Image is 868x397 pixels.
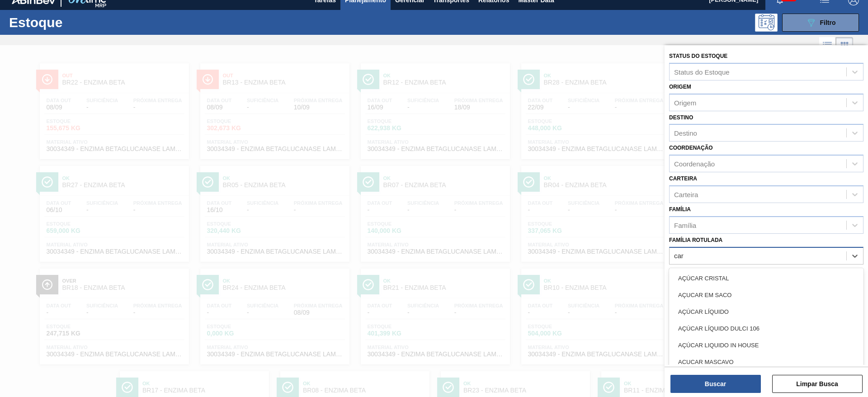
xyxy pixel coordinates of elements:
div: Pogramando: nenhum usuário selecionado [755,14,778,32]
label: Coordenação [669,145,713,151]
div: Status do Estoque [674,68,730,76]
div: AÇUCAR EM SACO [669,287,863,303]
div: Visão em Lista [819,37,836,54]
div: ACUCAR MASCAVO [669,354,863,370]
div: AÇÚCAR LÍQUIDO [669,303,863,320]
span: Filtro [820,19,836,26]
div: AÇÚCAR LIQUIDO IN HOUSE [669,337,863,354]
label: Status do Estoque [669,53,727,59]
label: Material ativo [669,268,714,274]
div: Origem [674,99,696,106]
div: AÇÚCAR LÍQUIDO DULCI 106 [669,320,863,337]
div: AÇÚCAR CRISTAL [669,270,863,287]
div: Família [674,221,696,229]
h1: Estoque [9,17,144,28]
div: Carteira [674,190,698,198]
label: Carteira [669,175,697,182]
button: Filtro [782,14,859,32]
label: Origem [669,84,691,90]
label: Família [669,206,691,213]
div: Coordenação [674,160,715,168]
div: Destino [674,129,697,137]
div: Visão em Cards [836,37,853,54]
label: Família Rotulada [669,237,722,243]
label: Destino [669,114,693,121]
